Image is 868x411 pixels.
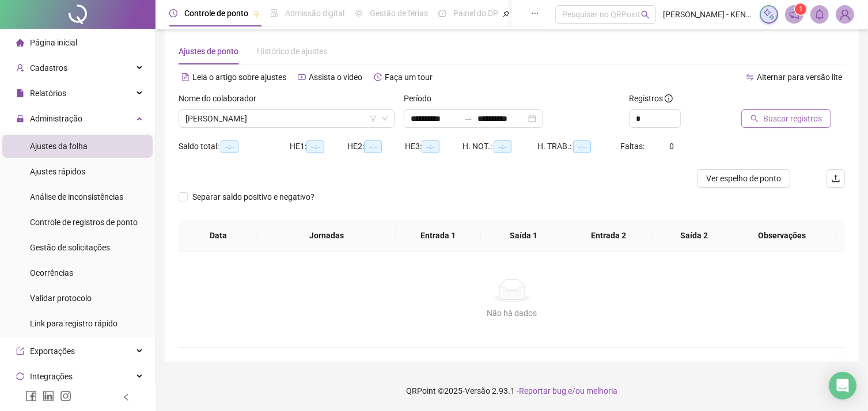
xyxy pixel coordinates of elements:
span: filter [370,115,377,122]
span: Integrações [30,372,73,381]
span: Cadastros [30,63,67,73]
span: Ajustes de ponto [179,47,238,56]
span: home [16,39,24,47]
span: 1 [799,5,803,13]
span: Ocorrências [30,268,73,277]
span: Leia o artigo sobre ajustes [192,73,286,82]
img: sparkle-icon.fc2bf0ac1784a2077858766a79e2daf3.svg [763,8,775,21]
th: Data [179,220,258,252]
span: Ajustes rápidos [30,167,85,176]
span: Link para registro rápido [30,319,117,328]
span: left [122,393,130,401]
span: Assista o vídeo [309,73,362,82]
span: [PERSON_NAME] - KENNEDY SERVIÇOS LTDA [663,8,753,21]
span: linkedin [43,390,54,402]
th: Jornadas [258,220,395,252]
span: ellipsis [531,9,539,17]
span: export [16,347,24,355]
span: Observações [737,229,827,242]
span: Histórico de ajustes [257,47,327,56]
span: lock [16,115,24,123]
span: down [381,115,388,122]
span: Faça um tour [385,73,433,82]
span: youtube [298,73,306,81]
button: Ver espelho de ponto [697,169,790,188]
sup: 1 [795,3,806,15]
th: Entrada 2 [566,220,651,252]
div: HE 1: [290,140,347,153]
span: swap [746,73,754,81]
span: ANA ALLICE BRITO ALBUQUERQUE [185,110,388,127]
img: 93646 [836,6,854,23]
span: Administração [30,114,82,123]
span: --:-- [364,140,382,153]
span: Faltas: [620,142,646,151]
div: HE 2: [347,140,405,153]
span: --:-- [306,140,324,153]
th: Saída 1 [481,220,566,252]
span: file [16,89,24,97]
span: Validar protocolo [30,294,92,303]
footer: QRPoint © 2025 - 2.93.1 - [156,371,868,411]
span: Reportar bug e/ou melhoria [519,386,617,395]
span: dashboard [438,9,446,17]
span: user-add [16,64,24,72]
th: Saída 2 [651,220,737,252]
span: file-text [181,73,189,81]
span: Exportações [30,347,75,356]
div: Open Intercom Messenger [829,372,856,399]
span: Gestão de solicitações [30,243,110,252]
th: Observações [728,220,836,252]
div: Não há dados [192,307,831,319]
span: instagram [60,390,71,402]
span: Admissão digital [285,9,344,18]
span: Painel do DP [453,9,498,18]
span: search [641,10,650,19]
span: Alternar para versão lite [757,73,842,82]
span: Versão [465,386,490,395]
span: bell [814,9,825,20]
div: H. TRAB.: [537,140,621,153]
span: Buscar registros [763,112,822,125]
span: Página inicial [30,38,77,47]
th: Entrada 1 [396,220,481,252]
span: file-done [270,9,278,17]
span: to [464,114,473,123]
span: clock-circle [169,9,177,17]
span: history [374,73,382,81]
span: Gestão de férias [370,9,428,18]
label: Nome do colaborador [179,92,264,105]
span: --:-- [494,140,511,153]
span: pushpin [253,10,260,17]
span: --:-- [221,140,238,153]
span: sun [355,9,363,17]
span: Controle de registros de ponto [30,218,138,227]
span: --:-- [422,140,439,153]
span: pushpin [503,10,510,17]
span: upload [831,174,840,183]
span: Controle de ponto [184,9,248,18]
span: Registros [629,92,673,105]
span: facebook [25,390,37,402]
button: Buscar registros [741,109,831,128]
span: Separar saldo positivo e negativo? [188,191,319,203]
label: Período [404,92,439,105]
span: search [751,115,759,123]
span: sync [16,372,24,380]
span: --:-- [573,140,591,153]
span: Análise de inconsistências [30,192,123,201]
div: HE 3: [405,140,463,153]
div: Saldo total: [179,140,290,153]
span: info-circle [665,94,673,102]
span: notification [789,9,799,20]
span: Relatórios [30,89,66,98]
div: H. NOT.: [463,140,537,153]
span: swap-right [464,114,473,123]
span: Ver espelho de ponto [706,172,781,185]
span: Ajustes da folha [30,142,88,151]
span: 0 [669,142,674,151]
